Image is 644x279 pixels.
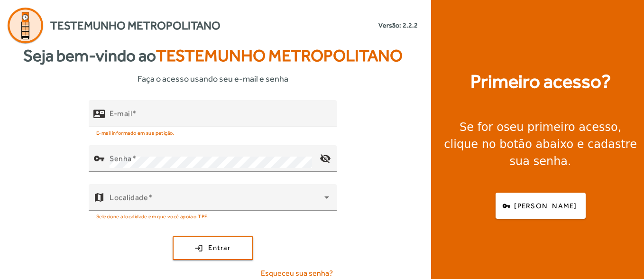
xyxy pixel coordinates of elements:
mat-hint: Selecione a localidade em que você apoia o TPE. [96,211,209,221]
strong: Seja bem-vindo ao [23,43,403,68]
mat-label: Senha [110,154,132,163]
mat-label: E-mail [110,109,132,118]
mat-icon: visibility_off [314,147,337,170]
div: Se for o , clique no botão abaixo e cadastre sua senha. [442,119,638,170]
strong: seu primeiro acesso [504,121,618,134]
img: Logo Agenda [8,8,43,43]
strong: Primeiro acesso? [470,67,611,96]
mat-label: Localidade [110,193,148,202]
mat-hint: E-mail informado em sua petição. [96,127,175,138]
small: Versão: 2.2.2 [378,20,418,30]
span: Faça o acesso usando seu e-mail e senha [138,72,288,85]
button: Entrar [173,236,253,260]
span: Testemunho Metropolitano [50,17,221,34]
button: [PERSON_NAME] [496,193,586,219]
span: Entrar [208,242,230,253]
span: Esqueceu sua senha? [261,268,333,279]
span: Testemunho Metropolitano [156,46,403,65]
mat-icon: vpn_key [93,153,105,164]
mat-icon: contact_mail [93,108,105,119]
mat-icon: map [93,192,105,203]
span: [PERSON_NAME] [514,201,577,212]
